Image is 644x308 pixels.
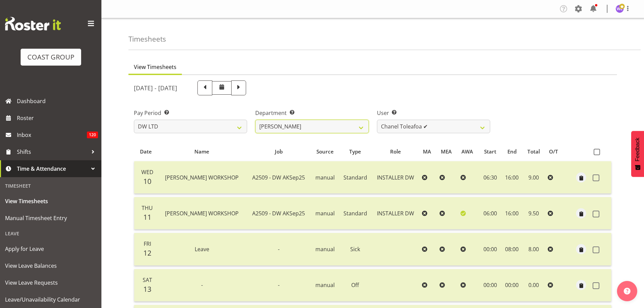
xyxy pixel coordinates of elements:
span: Start [484,148,496,156]
span: INSTALLER DW [377,210,414,217]
span: Feedback [635,138,641,161]
span: 120 [87,132,98,138]
span: Wed [141,168,153,176]
button: Feedback - Show survey [631,131,644,177]
span: Leave [195,245,209,253]
span: View Timesheets [134,63,176,71]
span: A2509 - DW AKSep25 [252,174,305,181]
td: 00:00 [479,269,501,302]
span: MA [423,148,431,156]
a: View Leave Balances [2,257,100,274]
span: Role [390,148,401,156]
span: Fri [144,240,151,247]
span: manual [315,174,335,181]
span: 10 [143,176,151,186]
td: 00:00 [479,233,501,265]
span: View Timesheets [5,196,96,206]
td: 08:00 [501,233,523,265]
span: End [507,148,517,156]
img: help-xxl-2.png [624,288,630,294]
span: Apply for Leave [5,244,96,254]
span: O/T [549,148,558,156]
span: [PERSON_NAME] WORKSHOP [165,174,239,181]
td: Standard [339,161,372,194]
label: Pay Period [134,109,247,117]
img: wayne-eathorne1163.jpg [616,5,624,13]
div: COAST GROUP [27,52,74,62]
a: Leave/Unavailability Calendar [2,291,100,308]
td: 06:00 [479,197,501,230]
span: Leave/Unavailability Calendar [5,294,96,305]
span: View Leave Requests [5,278,96,288]
span: Manual Timesheet Entry [5,213,96,223]
td: 0.00 [522,269,545,302]
span: manual [315,281,335,289]
span: Name [194,148,209,156]
td: Sick [339,233,372,265]
a: View Leave Requests [2,274,100,291]
td: Standard [339,197,372,230]
span: Roster [17,113,98,123]
span: Date [140,148,152,156]
span: Source [316,148,334,156]
h4: Timesheets [128,35,166,43]
span: - [278,245,280,253]
a: Apply for Leave [2,240,100,257]
span: INSTALLER DW [377,174,414,181]
td: 8.00 [522,233,545,265]
span: 13 [143,284,151,294]
span: manual [315,210,335,217]
span: Job [275,148,283,156]
span: A2509 - DW AKSep25 [252,210,305,217]
span: Total [527,148,540,156]
span: manual [315,245,335,253]
div: Timesheet [2,179,100,193]
td: 9.00 [522,161,545,194]
span: 12 [143,248,151,258]
td: Off [339,269,372,302]
span: View Leave Balances [5,261,96,271]
td: 00:00 [501,269,523,302]
span: Time & Attendance [17,164,88,174]
td: 16:00 [501,161,523,194]
span: AWA [461,148,473,156]
h5: [DATE] - [DATE] [134,84,177,92]
span: Inbox [17,130,87,140]
span: Shifts [17,147,88,157]
span: Sat [143,276,152,284]
a: View Timesheets [2,193,100,210]
span: - [201,281,203,289]
span: - [278,281,280,289]
span: 11 [143,212,151,222]
span: [PERSON_NAME] WORKSHOP [165,210,239,217]
span: MEA [441,148,452,156]
a: Manual Timesheet Entry [2,210,100,227]
label: User [377,109,490,117]
div: Leave [2,227,100,240]
td: 16:00 [501,197,523,230]
label: Department [255,109,368,117]
span: Type [349,148,361,156]
td: 9.50 [522,197,545,230]
td: 06:30 [479,161,501,194]
span: Thu [142,204,153,212]
span: Dashboard [17,96,98,106]
img: Rosterit website logo [5,17,61,30]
